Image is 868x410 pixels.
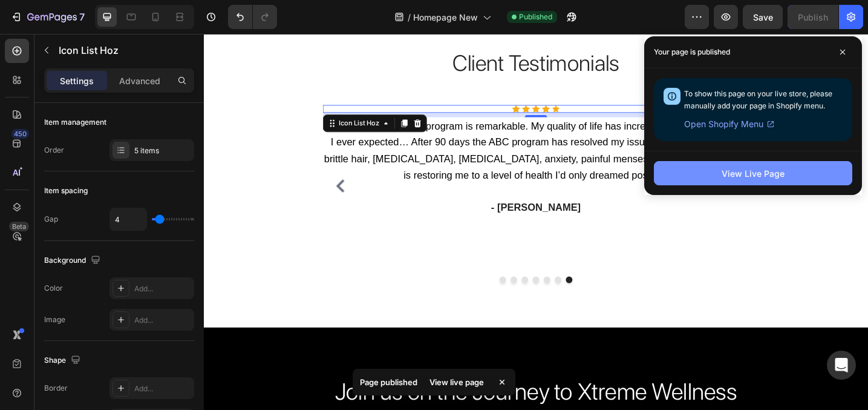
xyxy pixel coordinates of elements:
div: View live page [422,374,491,391]
div: Add... [134,315,191,326]
button: Dot [371,265,379,273]
span: To show this page on your live store, please manually add your page in Shopify menu. [684,89,832,110]
div: Gap [44,214,58,225]
span: - [PERSON_NAME] [314,184,412,196]
button: 7 [5,5,90,29]
p: 7 [79,10,85,24]
div: Background [44,253,103,269]
div: Order [44,145,64,156]
div: Color [44,283,63,294]
span: Homepage New [413,11,478,24]
iframe: Design area [204,34,868,410]
button: Carousel Back Arrow [140,157,159,176]
div: Border [44,383,68,394]
button: Dot [335,265,342,273]
span: The Advanced BioCell program is remarkable. My quality of life has increased way beyond what I ev... [131,95,595,161]
button: Dot [396,265,403,273]
button: Dot [347,265,354,273]
div: Add... [134,383,191,394]
span: Save [753,12,773,22]
button: Save [743,5,783,29]
button: View Live Page [654,161,852,185]
div: Image [44,314,65,325]
span: Open Shopify Menu [684,117,763,131]
div: 450 [11,129,29,139]
p: Icon List Hoz [59,43,189,58]
div: Item spacing [44,185,88,196]
input: Auto [110,208,146,230]
span: Join us on the Journey to Xtreme Wellness [143,375,582,406]
button: Dot [359,265,367,273]
p: Page published [360,376,417,388]
p: Settings [60,74,94,87]
div: Beta [9,222,29,231]
button: Dot [383,265,391,273]
div: Undo/Redo [228,5,277,29]
h2: Client Testimonials [9,15,717,49]
div: Add... [134,283,191,294]
div: Open Intercom Messenger [827,351,856,380]
div: Publish [798,11,828,24]
div: Item management [44,117,106,128]
button: Dot [323,265,330,273]
div: View Live Page [722,167,785,180]
span: / [408,11,411,24]
button: Publish [788,5,838,29]
span: Published [519,12,552,22]
p: Advanced [119,74,160,87]
div: Shape [44,352,83,369]
p: Your page is published [654,46,730,58]
div: 5 items [134,145,191,156]
div: Icon List Hoz [145,93,194,104]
